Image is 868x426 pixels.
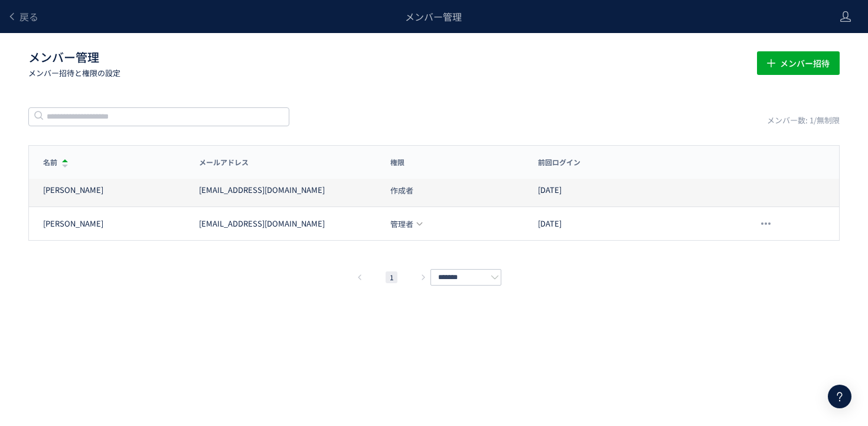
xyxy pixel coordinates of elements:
h1: メンバー管理 [28,49,743,78]
span: メールアドレス [199,157,249,167]
button: メンバー招待 [757,51,840,75]
li: 1 [386,271,397,283]
div: [EMAIL_ADDRESS][DOMAIN_NAME] [199,218,325,230]
div: [EMAIL_ADDRESS][DOMAIN_NAME] [199,185,325,196]
span: 管理者 [390,220,413,228]
span: 戻る [19,9,38,24]
div: [DATE] [524,185,708,196]
span: 権限 [390,157,404,167]
div: 管理者 [390,218,423,230]
div: メンバー数: 1/無制限 [767,115,840,126]
div: pagination [28,270,840,284]
span: 作成者 [390,186,413,194]
span: メンバー招待 [780,51,830,75]
div: [PERSON_NAME] [43,218,103,230]
p: メンバー招待と権限の設定 [28,67,743,78]
div: [PERSON_NAME] [43,185,103,196]
span: 前回ログイン [538,157,580,167]
div: 作成者 [390,185,416,196]
span: 名前 [43,157,57,167]
div: [DATE] [524,218,708,230]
